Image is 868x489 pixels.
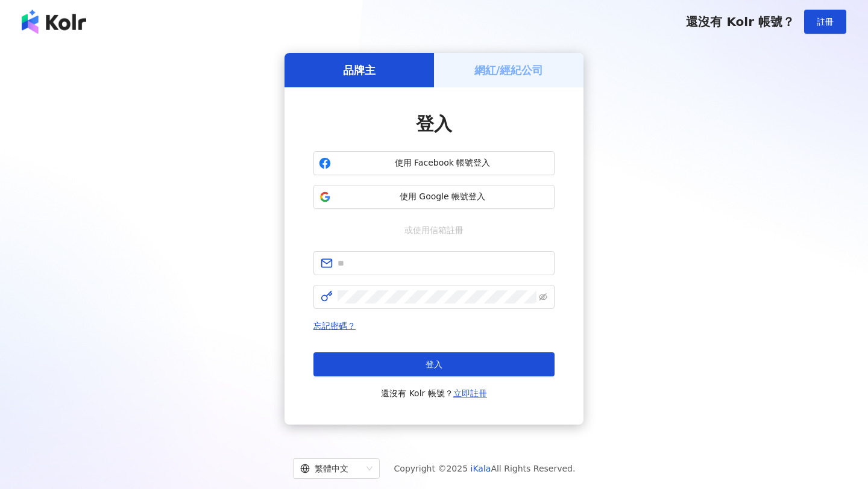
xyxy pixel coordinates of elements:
button: 登入 [313,352,555,376]
span: Copyright © 2025 All Rights Reserved. [394,461,576,476]
span: 還沒有 Kolr 帳號？ [381,386,487,400]
span: 註冊 [817,17,834,26]
button: 使用 Google 帳號登入 [313,185,555,209]
a: iKala [471,464,491,473]
span: 登入 [426,360,442,369]
button: 註冊 [804,10,846,34]
h5: 網紅/經紀公司 [474,63,544,78]
span: 使用 Facebook 帳號登入 [336,157,549,169]
img: logo [22,10,86,34]
a: 忘記密碼？ [313,321,356,331]
span: 使用 Google 帳號登入 [336,191,549,203]
span: 登入 [416,113,452,134]
h5: 品牌主 [343,63,376,78]
a: 立即註冊 [453,388,487,398]
span: eye-invisible [539,293,547,301]
div: 繁體中文 [300,459,362,478]
span: 還沒有 Kolr 帳號？ [686,14,794,29]
span: 或使用信箱註冊 [396,223,472,237]
button: 使用 Facebook 帳號登入 [313,151,555,175]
